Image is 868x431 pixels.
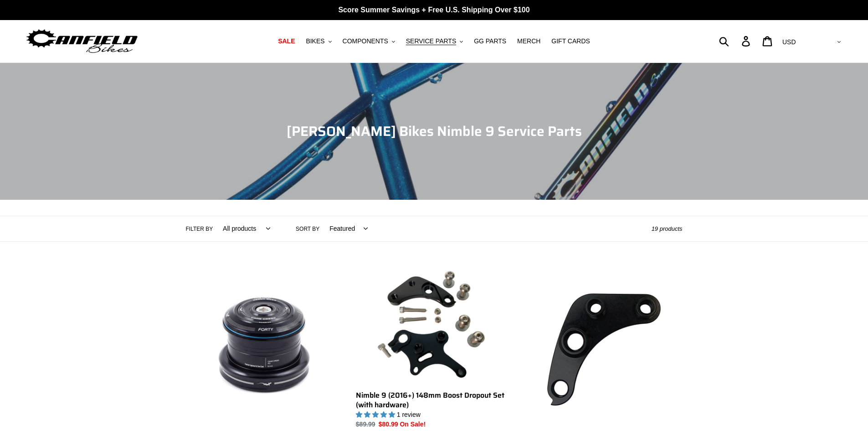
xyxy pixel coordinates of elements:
[547,35,595,47] a: GIFT CARDS
[513,35,545,47] a: MERCH
[406,37,456,45] span: SERVICE PARTS
[517,37,540,45] span: MERCH
[287,120,582,142] span: [PERSON_NAME] Bikes Nimble 9 Service Parts
[551,37,590,45] span: GIFT CARDS
[343,37,388,45] span: COMPONENTS
[301,35,336,47] button: BIKES
[306,37,324,45] span: BIKES
[652,225,683,232] span: 19 products
[296,225,319,233] label: Sort by
[338,35,400,47] button: COMPONENTS
[474,37,506,45] span: GG PARTS
[724,31,747,51] input: Search
[186,225,213,233] label: Filter by
[401,35,467,47] button: SERVICE PARTS
[25,27,139,56] img: Canfield Bikes
[469,35,511,47] a: GG PARTS
[278,37,295,45] span: SALE
[273,35,299,47] a: SALE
